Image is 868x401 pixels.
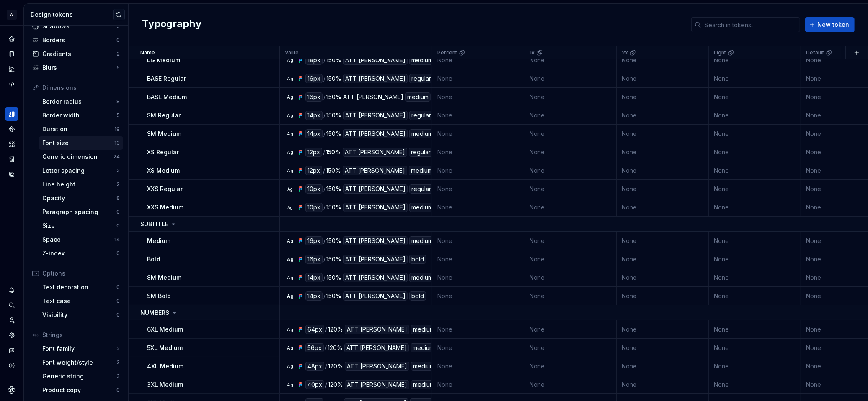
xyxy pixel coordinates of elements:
div: Text decoration [42,283,116,291]
h2: Typography [142,17,201,32]
div: 0 [116,209,120,215]
p: Medium [147,237,170,245]
div: / [323,255,325,264]
div: 120% [328,343,343,352]
button: A [2,5,22,23]
div: / [323,166,325,175]
div: 150% [326,148,341,157]
div: Letter spacing [42,166,116,175]
a: Line height2 [39,178,123,191]
p: Default [806,49,824,56]
div: 24 [113,153,120,160]
td: None [709,250,801,268]
p: Bold [147,255,160,263]
div: Notifications [5,284,18,297]
td: None [617,161,709,180]
td: None [432,106,524,125]
span: New token [817,20,849,29]
div: 0 [116,298,120,304]
div: / [323,273,325,282]
div: Shadows [42,22,116,31]
td: None [617,287,709,305]
td: None [432,51,524,69]
div: / [325,343,327,352]
div: Ag [287,238,294,244]
a: Font size13 [39,136,123,150]
div: regular [409,184,433,194]
td: None [617,198,709,217]
div: Home [5,32,18,46]
div: / [323,74,325,83]
div: Ag [287,256,294,263]
div: Ag [287,149,294,156]
div: / [323,203,325,212]
div: Line height [42,180,116,189]
div: 0 [116,250,120,257]
div: ATT [PERSON_NAME] [343,236,408,245]
button: Search ⌘K [5,299,18,312]
div: 10px [305,184,323,194]
div: Z-index [42,249,116,258]
p: Percent [437,49,457,56]
button: Contact support [5,344,18,357]
td: None [617,232,709,250]
div: Ag [287,186,294,192]
div: Ag [287,204,294,211]
div: Ag [287,363,294,370]
div: Assets [5,138,18,151]
input: Search in tokens... [701,17,800,32]
div: Border width [42,111,116,120]
div: 150% [326,236,341,245]
div: Paragraph spacing [42,208,116,216]
div: ATT [PERSON_NAME] [343,184,408,194]
div: Dimensions [42,84,120,92]
td: None [432,143,524,161]
div: regular [409,148,433,157]
div: Components [5,123,18,136]
a: Data sources [5,168,18,181]
a: Documentation [5,47,18,61]
div: medium [409,273,435,282]
div: ATT [PERSON_NAME] [343,111,408,120]
p: SM Medium [147,273,181,282]
a: Product copy0 [39,383,123,397]
td: None [709,320,801,339]
td: None [709,287,801,305]
div: 150% [326,166,341,175]
div: / [323,184,325,194]
div: Ag [287,167,294,174]
div: Invite team [5,314,18,327]
p: XXS Regular [147,185,183,193]
div: Border radius [42,97,116,106]
div: ATT [PERSON_NAME] [343,291,408,301]
p: 1x [530,49,535,56]
div: ATT [PERSON_NAME] [343,129,408,138]
td: None [432,287,524,305]
p: Name [140,49,155,56]
div: / [323,291,325,301]
div: medium [411,325,437,334]
div: Font weight/style [42,358,116,367]
div: Ag [287,57,294,64]
div: 2 [116,181,120,188]
div: / [325,325,327,334]
div: medium [409,203,435,212]
div: Borders [42,36,116,44]
a: Z-index0 [39,247,123,260]
div: 2 [116,51,120,57]
div: Strings [42,331,120,339]
div: medium [409,236,435,245]
p: 6XL Medium [147,325,183,334]
div: Analytics [5,62,18,76]
a: Opacity8 [39,192,123,205]
td: None [524,51,617,69]
div: Ag [287,381,294,388]
a: Generic dimension24 [39,150,123,163]
div: 5 [116,64,120,71]
a: Border radius8 [39,95,123,108]
td: None [709,51,801,69]
td: None [709,125,801,143]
